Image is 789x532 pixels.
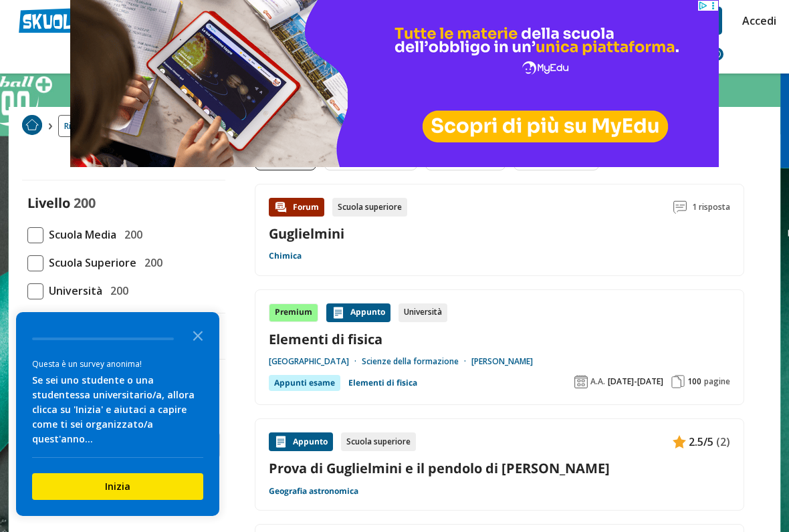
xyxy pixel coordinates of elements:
[43,254,136,271] span: Scuola Superiore
[119,226,142,243] span: 200
[269,432,333,451] div: Appunto
[332,198,407,217] div: Scuola superiore
[704,376,730,387] span: pagine
[27,194,70,212] label: Livello
[742,7,770,35] a: Accedi
[348,375,417,391] a: Elementi di fisica
[139,254,162,271] span: 200
[269,486,358,497] a: Geografia astronomica
[608,376,663,387] span: [DATE]-[DATE]
[673,435,686,448] img: Appunti contenuto
[105,282,128,299] span: 200
[269,225,344,243] a: Guglielmini
[274,201,288,214] img: Forum contenuto
[574,375,588,388] img: Anno accademico
[332,306,345,319] img: Appunti contenuto
[471,356,533,367] a: [PERSON_NAME]
[716,433,730,450] span: (2)
[58,115,98,137] a: Ricerca
[269,375,340,391] div: Appunti esame
[22,115,42,135] img: Home
[689,433,713,450] span: 2.5/5
[43,226,116,243] span: Scuola Media
[269,251,302,261] a: Chimica
[22,115,42,137] a: Home
[692,198,730,217] span: 1 risposta
[32,373,203,446] div: Se sei uno studente o una studentessa universitario/a, allora clicca su 'Inizia' e aiutaci a capi...
[32,473,203,500] button: Inizia
[326,303,390,322] div: Appunto
[43,282,102,299] span: Università
[269,198,324,217] div: Forum
[269,356,362,367] a: [GEOGRAPHIC_DATA]
[399,303,447,322] div: Università
[185,321,211,348] button: Close the survey
[74,194,96,212] span: 200
[274,435,288,448] img: Appunti contenuto
[269,303,318,322] div: Premium
[362,356,471,367] a: Scienze della formazione
[687,376,701,387] span: 100
[16,312,219,516] div: Survey
[341,432,416,451] div: Scuola superiore
[32,358,203,370] div: Questa è un survey anonima!
[590,376,605,387] span: A.A.
[673,201,687,214] img: Commenti lettura
[269,330,730,348] a: Elementi di fisica
[671,375,685,388] img: Pagine
[269,459,730,477] a: Prova di Guglielmini e il pendolo di [PERSON_NAME]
